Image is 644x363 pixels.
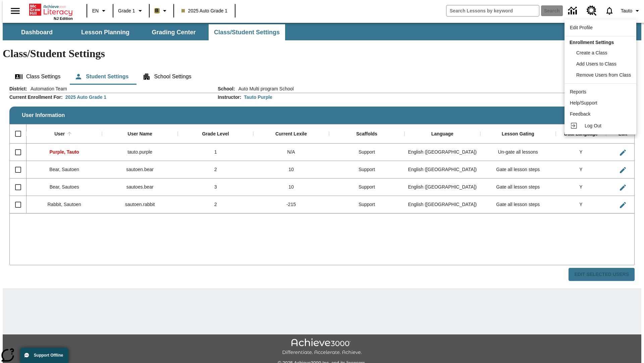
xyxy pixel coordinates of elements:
span: Add Users to Class [576,61,616,67]
span: Help/Support [570,100,597,106]
span: Log Out [585,123,601,128]
span: Edit Profile [570,25,593,30]
span: Enrollment Settings [570,40,614,45]
span: Remove Users from Class [576,72,631,78]
span: Feedback [570,111,590,117]
span: Create a Class [576,50,607,55]
span: Reports [570,89,586,94]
